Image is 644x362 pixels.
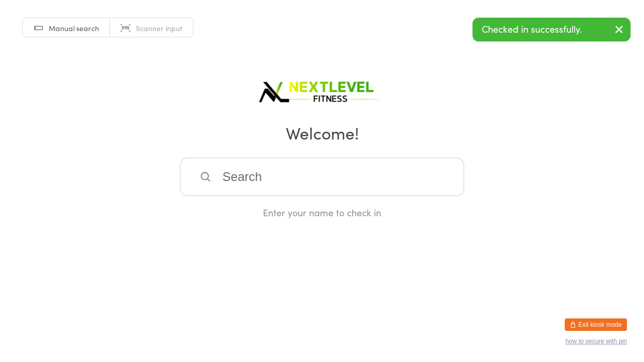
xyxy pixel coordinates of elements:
img: Next Level Fitness [257,73,387,106]
span: Manual search [49,23,99,33]
div: Enter your name to check in [180,206,464,219]
span: Scanner input [136,23,183,33]
div: Checked in successfully. [472,18,631,41]
button: Exit kiosk mode [565,318,627,331]
h2: Welcome! [10,121,634,144]
input: Search [180,158,464,196]
button: how to secure with pin [565,338,627,345]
